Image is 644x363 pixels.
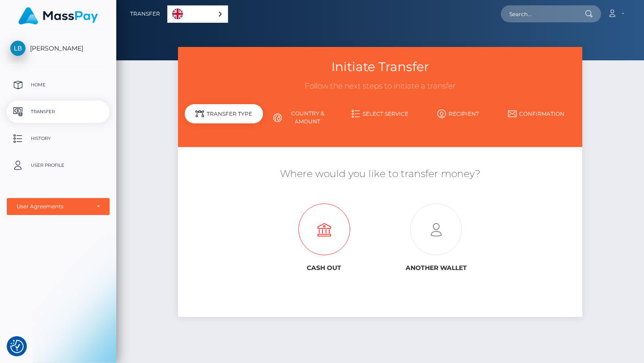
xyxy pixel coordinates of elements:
[7,198,110,215] button: User Agreements
[18,7,98,25] img: MassPay
[10,159,106,172] p: User Profile
[10,340,24,353] img: Revisit consent button
[17,203,90,210] div: User Agreements
[10,78,106,92] p: Home
[341,106,419,122] a: Select Service
[185,104,263,123] div: Transfer Type
[419,106,497,122] a: Recipient
[10,132,106,145] p: History
[130,4,160,23] a: Transfer
[7,154,110,177] a: User Profile
[275,264,373,272] h6: Cash out
[185,81,575,92] h3: Follow the next steps to initiate a transfer
[7,127,110,150] a: History
[7,74,110,96] a: Home
[185,167,575,181] h5: Where would you like to transfer money?
[168,6,228,22] a: English
[167,5,228,23] aside: Language selected: English
[7,101,110,123] a: Transfer
[263,106,341,129] a: Country & Amount
[387,264,486,272] h6: Another wallet
[7,44,110,52] span: [PERSON_NAME]
[497,106,576,122] a: Confirmation
[10,105,106,118] p: Transfer
[185,58,575,76] h3: Initiate Transfer
[167,5,228,23] div: Language
[501,5,585,22] input: Search...
[10,340,24,353] button: Consent Preferences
